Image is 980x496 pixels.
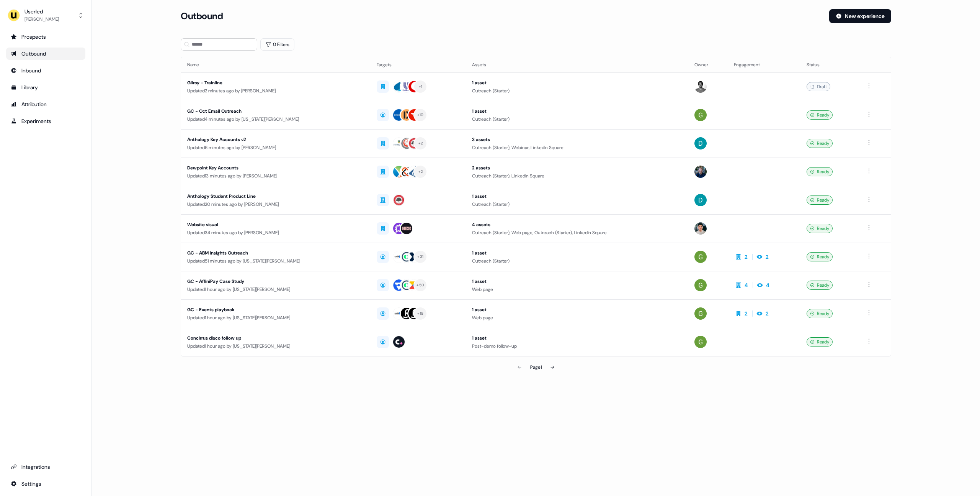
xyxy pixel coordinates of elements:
button: 0 Filters [260,38,294,51]
a: Go to integrations [6,461,85,473]
div: + 2 [418,140,423,147]
a: Go to templates [6,81,85,94]
th: Engagement [728,57,800,72]
div: Web page [472,286,683,293]
div: + 18 [417,310,423,317]
div: Userled [24,8,59,15]
img: Georgia [694,307,707,320]
div: Outreach (Starter), Webinar, LinkedIn Square [472,144,683,151]
div: Library [11,84,81,91]
div: Outreach (Starter) [472,115,683,123]
div: Outreach (Starter), Web page, Outreach (Starter), LinkedIn Square [472,229,683,237]
div: 4 [766,281,769,289]
div: GC - AffiniPay Case Study [187,278,364,285]
div: Ready [807,337,833,347]
div: Ready [807,224,833,233]
div: 4 assets [472,221,683,228]
div: Inbound [11,67,81,74]
img: Georgia [694,336,707,348]
div: Attribution [11,100,81,108]
div: Page 1 [530,363,542,371]
div: + 10 [417,112,424,118]
img: Maz [694,80,707,93]
img: James [694,166,707,178]
div: Ready [807,110,833,120]
th: Status [800,57,858,72]
div: 1 asset [472,192,683,200]
img: Georgia [694,279,707,291]
a: Go to Inbound [6,64,85,77]
div: Ready [807,309,833,318]
a: Go to attribution [6,98,85,110]
a: Go to outbound experience [6,48,85,60]
h3: Outbound [181,10,223,22]
th: Owner [688,57,728,72]
div: Prospects [11,33,81,41]
div: 3 assets [472,136,683,143]
div: Anthology Key Accounts v2 [187,136,364,143]
div: 1 asset [472,278,683,285]
div: Outreach (Starter), LinkedIn Square [472,172,683,180]
img: David [694,137,707,149]
a: Go to experiments [6,115,85,127]
div: 2 [766,253,769,261]
th: Name [181,57,371,72]
div: 2 [745,253,748,261]
div: Concirrus disco follow up [187,334,364,342]
button: Userled[PERSON_NAME] [6,6,85,25]
div: GC - Oct Email Outreach [187,107,364,115]
div: 1 asset [472,306,683,314]
div: Website visual [187,221,364,228]
a: Go to integrations [6,478,85,490]
div: Updated 4 minutes ago by [US_STATE][PERSON_NAME] [187,115,364,123]
div: 1 asset [472,249,683,257]
div: 2 [766,310,769,317]
th: Targets [371,57,465,72]
div: Draft [807,82,830,91]
div: GC - Events playbook [187,306,364,314]
div: Updated 20 minutes ago by [PERSON_NAME] [187,200,364,208]
div: Updated 2 minutes ago by [PERSON_NAME] [187,87,364,95]
th: Assets [466,57,689,72]
div: 2 assets [472,164,683,172]
img: Georgia [694,109,707,121]
img: David [694,194,707,206]
div: Ready [807,139,833,148]
div: 1 asset [472,334,683,342]
div: Updated 51 minutes ago by [US_STATE][PERSON_NAME] [187,257,364,265]
div: Outbound [11,50,81,57]
div: + 31 [417,253,423,260]
div: 4 [745,281,748,289]
div: Gilroy - Trainline [187,79,364,87]
div: Updated 34 minutes ago by [PERSON_NAME] [187,229,364,237]
div: Outreach (Starter) [472,200,683,208]
div: Settings [11,480,81,488]
div: Web page [472,314,683,322]
div: + 2 [418,168,423,175]
div: Updated 6 minutes ago by [PERSON_NAME] [187,144,364,151]
div: + 50 [416,282,424,289]
div: Ready [807,195,833,205]
div: Updated 1 hour ago by [US_STATE][PERSON_NAME] [187,286,364,293]
button: New experience [829,9,891,23]
div: Updated 13 minutes ago by [PERSON_NAME] [187,172,364,180]
a: Go to prospects [6,31,85,43]
div: Ready [807,167,833,176]
div: [PERSON_NAME] [24,15,59,23]
div: Integrations [11,463,81,471]
img: Vincent [694,222,707,235]
div: + 1 [419,83,423,90]
div: Updated 1 hour ago by [US_STATE][PERSON_NAME] [187,342,364,350]
div: Experiments [11,117,81,125]
div: Outreach (Starter) [472,87,683,95]
div: Outreach (Starter) [472,257,683,265]
div: 1 asset [472,79,683,87]
div: Ready [807,281,833,290]
div: Ready [807,252,833,261]
div: Updated 1 hour ago by [US_STATE][PERSON_NAME] [187,314,364,322]
div: Post-demo follow-up [472,342,683,350]
img: Georgia [694,251,707,263]
div: 2 [745,310,748,317]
